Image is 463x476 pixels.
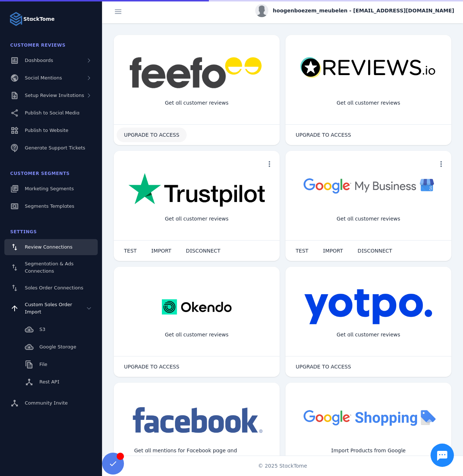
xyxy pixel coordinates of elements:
a: Community Invite [4,395,98,411]
span: DISCONNECT [358,248,392,253]
span: File [39,362,47,367]
span: © 2025 StackTome [258,462,307,470]
a: Publish to Website [4,122,98,138]
button: UPGRADE TO ACCESS [117,359,187,374]
a: S3 [4,321,98,338]
span: Customer Segments [10,171,70,176]
div: Get all customer reviews [159,325,234,344]
span: Segments Templates [25,203,74,209]
div: Get all customer reviews [331,325,406,344]
div: Get all customer reviews [159,93,234,113]
button: UPGRADE TO ACCESS [117,128,187,142]
span: Settings [10,229,37,234]
span: Sales Order Connections [25,285,83,290]
button: more [262,157,277,171]
span: Publish to Website [25,128,68,133]
span: S3 [39,327,46,332]
a: Review Connections [4,239,98,255]
img: googleshopping.png [300,405,437,430]
img: reviewsio.svg [300,57,437,79]
strong: StackTome [23,15,55,23]
span: IMPORT [323,248,343,253]
button: TEST [288,243,316,258]
div: Get all customer reviews [159,209,234,229]
img: yotpo.png [304,289,433,325]
img: trustpilot.png [128,173,265,208]
span: Social Mentions [25,75,62,81]
div: Import Products from Google [325,441,411,460]
span: Community Invite [25,400,68,406]
span: Dashboards [25,58,53,63]
span: TEST [124,248,137,253]
a: Segments Templates [4,198,98,214]
img: facebook.png [128,405,265,437]
span: UPGRADE TO ACCESS [296,364,351,369]
img: profile.jpg [255,4,268,17]
a: Segmentation & Ads Connections [4,257,98,278]
span: Setup Review Invitations [25,93,84,98]
a: Generate Support Tickets [4,140,98,156]
a: Rest API [4,374,98,390]
span: TEST [296,248,308,253]
a: Sales Order Connections [4,280,98,296]
span: DISCONNECT [186,248,221,253]
button: UPGRADE TO ACCESS [288,359,358,374]
button: TEST [117,243,144,258]
img: Logo image [9,12,23,26]
img: okendo.webp [162,289,231,325]
a: Publish to Social Media [4,105,98,121]
button: IMPORT [316,243,350,258]
button: DISCONNECT [179,243,228,258]
a: Google Storage [4,339,98,355]
span: UPGRADE TO ACCESS [124,132,179,137]
img: googlebusiness.png [300,173,437,198]
span: Custom Sales Order Import [25,302,72,315]
span: UPGRADE TO ACCESS [124,364,179,369]
div: Get all customer reviews [331,209,406,229]
div: Get all mentions for Facebook page and Instagram account [128,441,265,468]
button: UPGRADE TO ACCESS [288,128,358,142]
span: IMPORT [151,248,171,253]
button: hoogenboezem_meubelen - [EMAIL_ADDRESS][DOMAIN_NAME] [255,4,454,17]
button: DISCONNECT [350,243,400,258]
a: Marketing Segments [4,181,98,197]
span: Publish to Social Media [25,110,79,116]
span: Customer Reviews [10,43,66,48]
span: UPGRADE TO ACCESS [296,132,351,137]
span: Rest API [39,379,59,385]
div: Get all customer reviews [331,93,406,113]
a: File [4,356,98,372]
span: Segmentation & Ads Connections [25,261,74,274]
button: IMPORT [144,243,179,258]
button: more [434,157,448,171]
span: hoogenboezem_meubelen - [EMAIL_ADDRESS][DOMAIN_NAME] [273,7,454,15]
span: Review Connections [25,244,73,250]
img: feefo.png [128,57,265,89]
span: Marketing Segments [25,186,74,191]
span: Google Storage [39,344,76,350]
span: Generate Support Tickets [25,145,85,151]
